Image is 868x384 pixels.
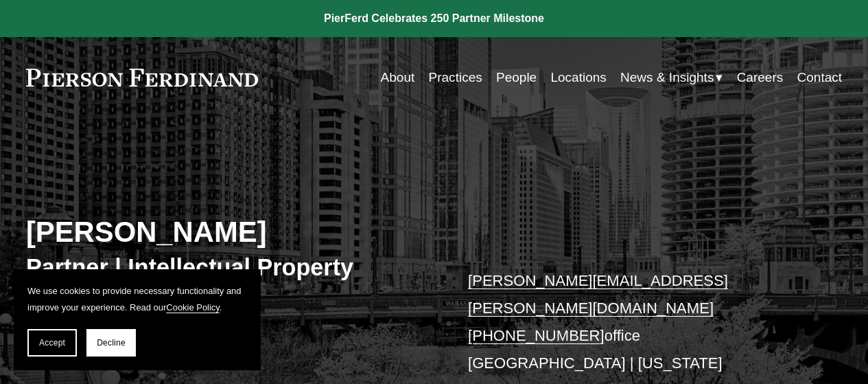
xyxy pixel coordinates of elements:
a: Contact [797,65,843,91]
h2: [PERSON_NAME] [26,215,434,250]
section: Cookie banner [14,269,261,370]
span: Decline [97,338,126,348]
span: Accept [39,338,65,348]
a: Cookie Policy [166,302,220,313]
span: News & Insights [620,66,714,89]
a: Locations [550,65,606,91]
a: Careers [737,65,784,91]
h3: Partner | Intellectual Property [26,253,434,282]
a: [PERSON_NAME][EMAIL_ADDRESS][PERSON_NAME][DOMAIN_NAME] [468,272,728,317]
a: folder dropdown [620,65,723,91]
button: Decline [86,329,136,357]
a: People [496,65,537,91]
a: Practices [429,65,482,91]
button: Accept [27,329,77,357]
p: We use cookies to provide necessary functionality and improve your experience. Read our . [27,283,247,315]
a: [PHONE_NUMBER] [468,327,605,344]
a: About [381,65,415,91]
